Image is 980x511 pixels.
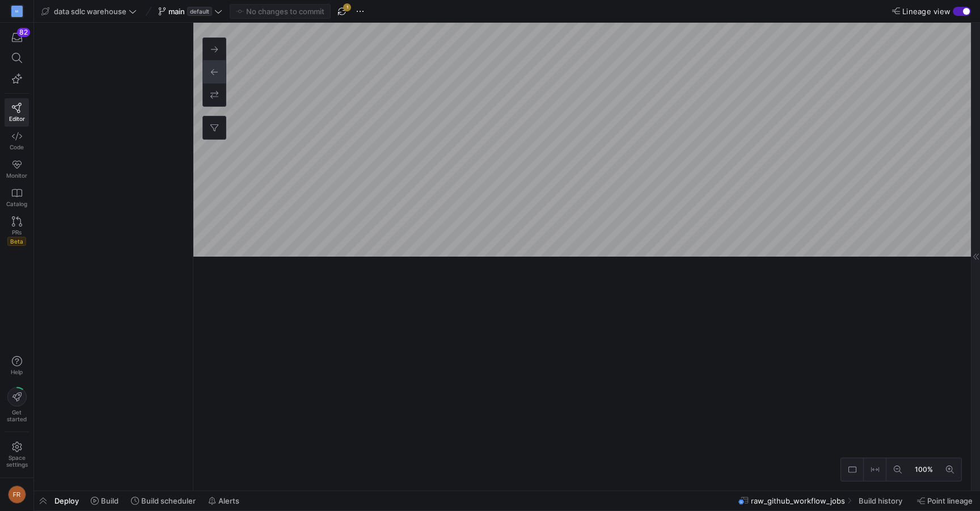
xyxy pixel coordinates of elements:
[9,115,25,122] span: Editor
[7,409,27,422] span: Get started
[12,229,22,236] span: PRs
[5,98,29,127] a: Editor
[751,496,845,505] span: raw_github_workflow_jobs
[6,172,27,179] span: Monitor
[5,351,29,380] button: Help
[5,383,29,427] button: Getstarted
[8,485,26,504] div: FR
[7,237,26,246] span: Beta
[6,200,27,207] span: Catalog
[927,496,973,505] span: Point lineage
[10,144,24,150] span: Code
[902,7,951,16] span: Lineage view
[155,4,225,19] button: maindefault
[5,212,29,250] a: PRsBeta
[101,496,119,505] span: Build
[86,491,124,510] button: Build
[859,496,902,505] span: Build history
[912,491,978,510] button: Point lineage
[203,491,244,510] button: Alerts
[574,248,591,265] img: logo.gif
[5,27,29,48] button: 82
[168,7,185,16] span: main
[5,437,29,473] a: Spacesettings
[141,496,196,505] span: Build scheduler
[5,155,29,183] a: Monitor
[5,127,29,155] a: Code
[5,183,29,212] a: Catalog
[218,496,239,505] span: Alerts
[17,28,30,37] div: 82
[39,4,140,19] button: data sdlc warehouse
[10,368,24,375] span: Help
[5,483,29,506] button: FR
[54,496,79,505] span: Deploy
[54,7,126,16] span: data sdlc warehouse
[6,454,28,468] span: Space settings
[11,6,23,17] div: M
[854,491,910,510] button: Build history
[187,7,212,16] span: default
[5,2,29,21] a: M
[126,491,201,510] button: Build scheduler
